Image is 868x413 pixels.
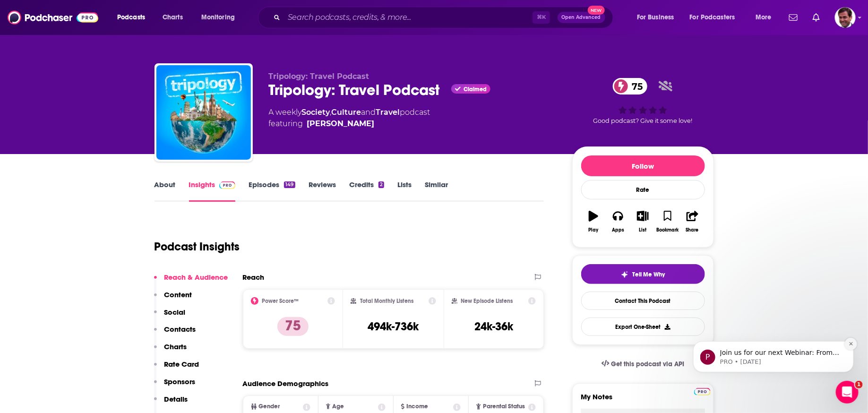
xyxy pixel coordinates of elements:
button: open menu [630,10,686,25]
span: Open Advanced [562,15,601,20]
button: Content [154,290,192,308]
span: For Podcasters [690,11,735,24]
div: 2 [378,181,384,188]
div: Profile image for PRO [21,68,36,83]
a: InsightsPodchaser Pro [189,180,236,202]
h2: New Episode Listens [461,298,513,304]
input: Search podcasts, credits, & more... [284,10,533,25]
button: Dismiss notification [166,56,178,68]
div: Bookmark [656,227,679,233]
span: Parental Status [483,404,525,410]
p: Details [164,395,188,404]
p: Contacts [164,325,196,334]
div: A weekly podcast [269,107,430,129]
iframe: Intercom live chat [836,381,859,404]
button: Open AdvancedNew [558,12,605,23]
button: Sponsors [154,377,196,395]
button: open menu [684,10,749,25]
a: Contact This Podcast [581,292,705,310]
img: Podchaser Pro [219,181,236,189]
button: Apps [606,205,630,239]
button: Share [680,205,705,239]
p: Message from PRO, sent 33w ago [41,76,163,84]
h3: 494k-736k [368,319,419,334]
span: Good podcast? Give it some love! [593,117,693,124]
span: Podcasts [117,11,145,24]
a: Pro website [694,387,711,396]
button: Play [581,205,606,239]
p: Sponsors [164,377,196,386]
img: tell me why sparkle [621,271,628,278]
span: Charts [163,11,183,24]
span: featuring [269,118,430,129]
iframe: Intercom notifications message [679,282,868,387]
button: Contacts [154,325,196,342]
button: Show profile menu [835,7,856,28]
div: Play [588,227,598,233]
span: Claimed [464,87,487,92]
button: tell me why sparkleTell Me Why [581,264,705,284]
span: and [361,108,376,117]
span: Tripology: Travel Podcast [269,72,370,81]
button: open menu [195,10,247,25]
span: Gender [259,404,280,410]
p: Rate Card [164,360,199,369]
a: Charts [156,10,189,25]
span: Age [332,404,344,410]
a: 75 [613,78,647,95]
a: Episodes149 [249,180,295,202]
div: Search podcasts, credits, & more... [267,7,622,28]
span: Income [406,404,428,410]
a: Similar [425,180,448,202]
p: Content [164,290,192,299]
span: Join us for our next Webinar: From Pushback to Payoff: Building Buy-In for Niche Podcast Placemen... [41,67,163,309]
h1: Podcast Insights [155,240,240,254]
span: Get this podcast via API [611,360,684,368]
div: message notification from PRO, 33w ago. Join us for our next Webinar: From Pushback to Payoff: Bu... [14,59,175,90]
h3: 24k-36k [474,319,513,334]
button: Details [154,395,188,412]
a: Get this podcast via API [594,353,692,376]
label: My Notes [581,392,705,409]
div: List [639,227,647,233]
a: Culture [332,108,361,117]
button: Rate Card [154,360,199,377]
span: Logged in as jaimepod [835,7,856,28]
button: Export One-Sheet [581,318,705,336]
span: 1 [855,381,863,388]
button: open menu [111,10,157,25]
a: Show notifications dropdown [809,9,824,26]
p: Reach & Audience [164,273,228,282]
span: Tell Me Why [632,271,665,278]
img: Podchaser Pro [694,388,711,396]
a: About [155,180,176,202]
h2: Audience Demographics [243,379,329,388]
button: Bookmark [655,205,680,239]
span: Monitoring [201,11,235,24]
a: Show notifications dropdown [785,9,801,26]
span: New [588,6,605,15]
span: 75 [622,78,647,95]
div: [PERSON_NAME] [307,118,375,129]
a: Travel [376,108,400,117]
p: Charts [164,342,187,351]
h2: Total Monthly Listens [360,298,413,304]
a: Society [302,108,330,117]
button: List [630,205,655,239]
div: Rate [581,180,705,199]
a: Credits2 [349,180,384,202]
p: 75 [277,317,309,336]
div: 75Good podcast? Give it some love! [572,72,714,130]
span: , [330,108,332,117]
h2: Reach [243,273,265,282]
button: Charts [154,342,187,360]
img: Tripology: Travel Podcast [156,65,251,160]
span: For Business [637,11,674,24]
img: User Profile [835,7,856,28]
span: ⌘ K [533,11,550,24]
a: Lists [397,180,412,202]
button: open menu [749,10,783,25]
img: Podchaser - Follow, Share and Rate Podcasts [8,9,98,26]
